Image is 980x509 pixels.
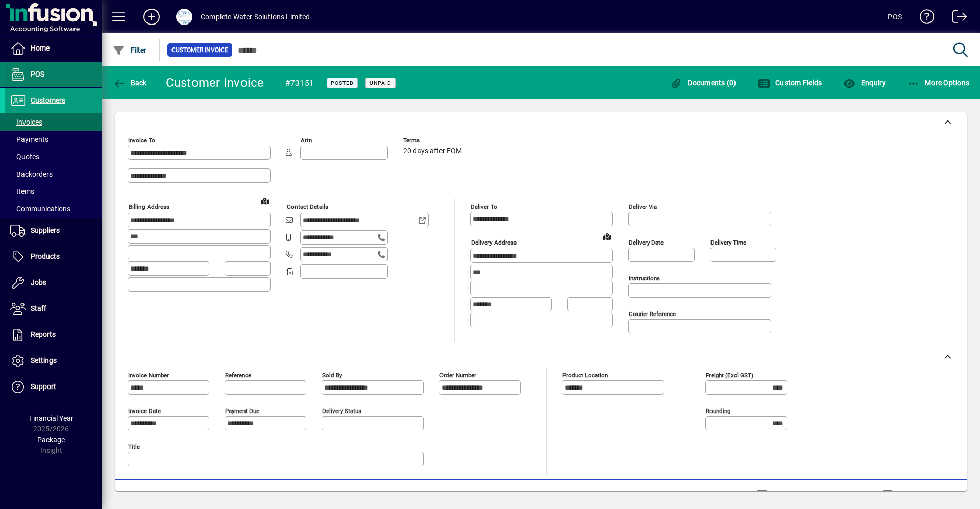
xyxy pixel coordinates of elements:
[629,310,676,318] mat-label: Courier Reference
[128,372,169,379] mat-label: Invoice number
[5,218,102,244] a: Suppliers
[5,165,102,183] a: Backorders
[5,183,102,200] a: Items
[113,79,147,87] span: Back
[710,239,746,246] mat-label: Delivery time
[110,74,150,92] button: Back
[758,79,822,87] span: Custom Fields
[201,9,310,25] div: Complete Water Solutions Limited
[471,203,497,210] mat-label: Deliver To
[31,356,57,365] span: Settings
[10,205,70,213] span: Communications
[945,2,967,35] a: Logout
[5,270,102,296] a: Jobs
[301,137,312,144] mat-label: Attn
[166,75,264,91] div: Customer Invoice
[5,374,102,400] a: Support
[10,118,42,126] span: Invoices
[403,147,462,155] span: 20 days after EOM
[29,414,73,422] span: Financial Year
[225,407,259,415] mat-label: Payment due
[31,304,46,312] span: Staff
[31,70,44,78] span: POS
[5,148,102,165] a: Quotes
[31,44,50,52] span: Home
[668,74,739,92] button: Documents (0)
[31,330,56,338] span: Reports
[31,252,60,260] span: Products
[841,74,888,92] button: Enquiry
[128,443,140,450] mat-label: Title
[5,322,102,348] a: Reports
[331,80,354,86] span: Posted
[755,74,825,92] button: Custom Fields
[439,372,476,379] mat-label: Order number
[670,79,737,87] span: Documents (0)
[5,62,102,87] a: POS
[629,239,664,246] mat-label: Delivery date
[769,489,865,499] label: Show Line Volumes/Weights
[5,200,102,217] a: Communications
[905,74,972,92] button: More Options
[113,46,147,54] span: Filter
[706,407,730,415] mat-label: Rounding
[5,244,102,270] a: Products
[128,407,161,415] mat-label: Invoice date
[128,137,155,144] mat-label: Invoice To
[168,8,201,26] button: Profile
[5,36,102,61] a: Home
[10,153,39,161] span: Quotes
[706,372,753,379] mat-label: Freight (excl GST)
[322,372,342,379] mat-label: Sold by
[843,79,886,87] span: Enquiry
[322,407,361,415] mat-label: Delivery status
[10,135,48,143] span: Payments
[5,296,102,322] a: Staff
[629,203,657,210] mat-label: Deliver via
[370,80,391,86] span: Unpaid
[562,372,608,379] mat-label: Product location
[629,275,660,282] mat-label: Instructions
[257,192,273,209] a: View on map
[110,41,150,59] button: Filter
[285,75,314,91] div: #73151
[135,8,168,26] button: Add
[5,113,102,131] a: Invoices
[171,45,228,55] span: Customer Invoice
[31,96,65,104] span: Customers
[31,382,56,391] span: Support
[888,9,902,25] div: POS
[225,372,251,379] mat-label: Reference
[10,187,34,196] span: Items
[5,348,102,374] a: Settings
[37,435,65,444] span: Package
[895,489,954,499] label: Show Cost/Profit
[10,170,53,178] span: Backorders
[403,137,464,144] span: Terms
[912,2,935,35] a: Knowledge Base
[5,131,102,148] a: Payments
[599,228,616,245] a: View on map
[102,74,158,92] app-page-header-button: Back
[908,79,970,87] span: More Options
[31,278,46,286] span: Jobs
[31,226,60,234] span: Suppliers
